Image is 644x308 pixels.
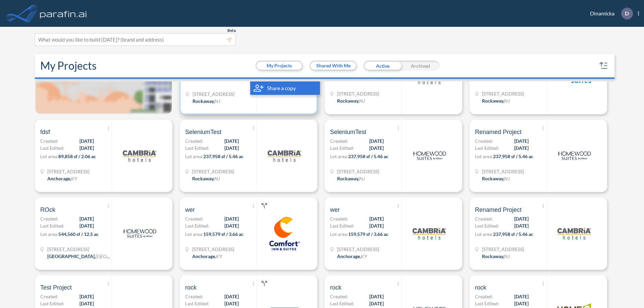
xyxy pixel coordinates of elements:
span: 321 Mt Hope Ave [337,168,379,175]
span: 237,958 sf / 5.46 ac [493,153,533,159]
p: D [625,10,629,16]
span: Rockaway , [482,253,504,259]
span: wer [330,206,340,214]
div: Dinamicka [580,8,639,19]
span: [GEOGRAPHIC_DATA] [96,253,144,259]
span: [DATE] [514,222,529,229]
span: Lot area: [40,231,58,237]
span: SeleniumTest [185,128,221,136]
span: [DATE] [79,144,94,151]
span: fdsf [40,128,50,136]
span: Last Edited: [40,300,64,307]
span: Rockaway , [193,98,215,104]
span: [DATE] [514,144,529,151]
img: logo [39,7,88,20]
span: 321 Mt Hope Ave [482,168,524,175]
span: Last Edited: [185,144,209,151]
div: Rockaway, NJ [482,253,510,260]
span: Lot area: [475,231,493,237]
div: Rockaway, NJ [337,175,365,182]
span: [DATE] [79,300,94,307]
span: NJ [359,176,365,181]
div: Rockaway, NJ [337,97,365,104]
span: 237,958 sf / 5.46 ac [493,231,533,237]
span: Created: [40,215,58,222]
h2: My Projects [40,59,97,72]
span: Anchorage , [192,253,216,259]
span: [DATE] [369,222,384,229]
span: Rockaway , [482,176,504,181]
span: 1790 Evergreen Rd [337,246,379,253]
a: werCreated:[DATE]Last Edited:[DATE]Lot area:159,579 sf / 3.66 ac[STREET_ADDRESS]Anchorage,KYlogo [322,197,467,270]
span: [DATE] [369,137,384,144]
div: Rockaway, NJ [193,98,220,105]
span: KY [71,176,77,181]
span: Created: [185,293,203,300]
a: ROckCreated:[DATE]Last Edited:[DATE]Lot area:544,560 sf / 12.5 ac[STREET_ADDRESS][GEOGRAPHIC_DATA... [32,197,177,270]
span: Last Edited: [40,222,64,229]
div: Archived [401,61,439,71]
span: wer [185,206,195,214]
span: [DATE] [514,137,529,144]
button: Shared With Me [311,62,356,70]
span: [DATE] [514,215,529,222]
img: logo [268,139,301,173]
span: Test Project [40,284,72,292]
span: Created: [475,215,493,222]
img: logo [123,139,156,173]
span: [DATE] [514,293,529,300]
span: NJ [504,98,510,104]
span: Last Edited: [475,144,499,151]
span: Last Edited: [330,222,354,229]
span: 237,958 sf / 5.46 ac [348,153,388,159]
a: werCreated:[DATE]Last Edited:[DATE]Lot area:159,579 sf / 3.66 ac[STREET_ADDRESS]Anchorage,KYlogo [177,197,322,270]
span: Renamed Project [475,206,522,214]
span: NJ [214,176,220,181]
span: rock [330,284,341,292]
span: [DATE] [224,137,239,144]
span: [DATE] [369,293,384,300]
span: Created: [40,137,58,144]
span: [DATE] [224,293,239,300]
span: [DATE] [224,222,239,229]
span: Created: [475,137,493,144]
span: 321 Mt Hope Ave [337,90,379,97]
span: NJ [359,98,365,104]
span: [DATE] [224,300,239,307]
span: Created: [185,215,203,222]
button: My Projects [257,62,302,70]
span: 321 Mt Hope Ave [193,90,234,98]
span: Lot area: [330,153,348,159]
span: Last Edited: [40,144,64,151]
span: 13835 Beaumont Hwy [47,246,111,253]
span: 321 Mt Hope Ave [192,168,234,175]
a: fdsfCreated:[DATE]Last Edited:[DATE]Lot area:89,858 sf / 2.06 ac[STREET_ADDRESS]Anchorage,KYlogo [32,120,177,192]
span: Lot area: [330,231,348,237]
span: Rockaway , [337,98,359,104]
span: 237,958 sf / 5.46 ac [203,153,244,159]
span: 159,579 sf / 3.66 ac [203,231,244,237]
span: 544,560 sf / 12.5 ac [58,231,99,237]
span: [DATE] [224,215,239,222]
img: logo [268,217,301,250]
span: Created: [40,293,58,300]
div: Anchorage, KY [47,175,77,182]
span: KY [216,253,222,259]
span: 321 Mt Hope Ave [482,246,524,253]
span: Last Edited: [185,300,209,307]
span: [DATE] [369,300,384,307]
div: Rockaway, NJ [482,97,510,104]
span: 1790 Evergreen Rd [192,246,234,253]
span: KY [361,253,367,259]
a: Renamed ProjectCreated:[DATE]Last Edited:[DATE]Lot area:237,958 sf / 5.46 ac[STREET_ADDRESS]Rocka... [467,120,612,192]
img: logo [123,217,156,250]
div: Rockaway, NJ [482,175,510,182]
div: Anchorage, KY [337,253,367,260]
span: [DATE] [79,137,94,144]
span: NJ [504,176,510,181]
span: [DATE] [369,215,384,222]
span: NJ [215,98,220,104]
a: SeleniumTestCreated:[DATE]Last Edited:[DATE]Lot area:237,958 sf / 5.46 ac[STREET_ADDRESS]Rockaway... [177,120,322,192]
span: Created: [330,215,348,222]
span: Created: [330,293,348,300]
